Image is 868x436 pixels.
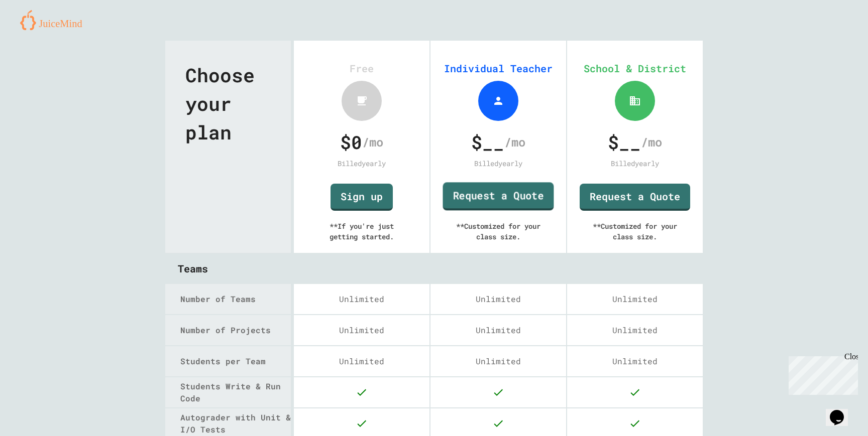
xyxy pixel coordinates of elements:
a: Request a Quote [443,182,554,210]
div: Unlimited [567,315,703,345]
span: $ __ [471,128,504,156]
div: Unlimited [430,346,566,376]
div: Billed yearly [577,158,693,169]
div: Number of Teams [180,293,291,305]
div: Unlimited [567,346,703,376]
div: /mo [580,128,690,156]
div: ** Customized for your class size. [441,211,556,252]
div: /mo [443,128,554,156]
div: ** If you're just getting started. [304,211,419,252]
div: Billed yearly [441,158,556,169]
div: School & District [577,61,693,76]
div: Teams [165,253,703,283]
div: Chat with us now!Close [4,4,69,64]
iframe: chat widget [826,396,858,426]
div: /mo [306,128,417,156]
div: Unlimited [294,284,429,314]
div: Unlimited [567,284,703,314]
div: Unlimited [294,346,429,376]
div: Unlimited [430,315,566,345]
div: Unlimited [430,284,566,314]
div: Students Write & Run Code [180,380,291,404]
div: Unlimited [294,315,429,345]
div: Free [304,61,419,76]
span: $ 0 [340,128,362,156]
a: Sign up [331,184,393,211]
div: Choose your plan [165,41,291,253]
div: Students per Team [180,355,291,367]
div: Individual Teacher [441,61,556,76]
div: Autograder with Unit & I/O Tests [180,411,291,435]
a: Request a Quote [580,184,690,211]
div: Billed yearly [304,158,419,169]
div: Number of Projects [180,324,291,336]
img: logo-orange.svg [20,10,90,30]
iframe: chat widget [785,352,858,395]
div: ** Customized for your class size. [577,211,693,252]
span: $ __ [608,128,641,156]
